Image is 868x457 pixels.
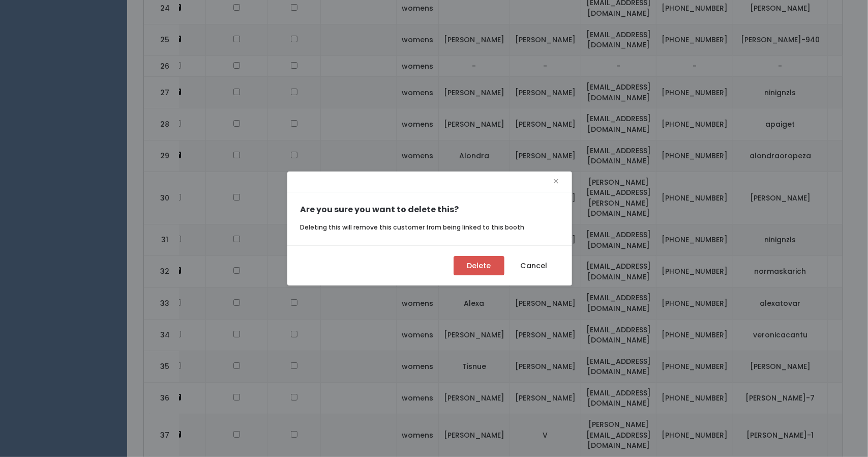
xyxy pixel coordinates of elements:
span: × [553,174,559,189]
button: Close [553,174,559,190]
button: Delete [454,256,504,275]
button: Cancel [508,256,559,275]
h5: Are you sure you want to delete this? [300,205,559,214]
small: Deleting this will remove this customer from being linked to this booth [300,223,524,232]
